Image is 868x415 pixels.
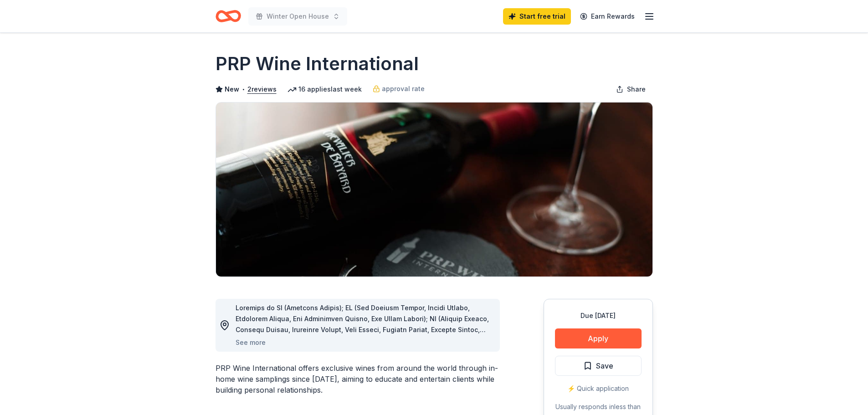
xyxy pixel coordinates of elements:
div: 16 applies last week [288,84,362,95]
button: Share [609,80,653,98]
button: 2reviews [247,84,277,95]
button: See more [236,337,266,348]
a: Earn Rewards [575,8,640,25]
button: Save [555,356,642,376]
button: Winter Open House [248,7,347,26]
div: ⚡️ Quick application [555,383,642,394]
a: Start free trial [503,8,571,25]
button: Apply [555,328,642,348]
div: PRP Wine International offers exclusive wines from around the world through in-home wine sampling... [216,363,500,395]
span: New [225,84,239,95]
a: approval rate [373,83,425,94]
a: Home [216,5,241,27]
span: Share [627,84,646,95]
span: Winter Open House [267,11,329,22]
div: Due [DATE] [555,310,642,321]
span: Save [596,360,613,372]
span: • [241,86,245,93]
img: Image for PRP Wine International [216,102,652,277]
h1: PRP Wine International [216,51,419,77]
span: approval rate [382,83,425,94]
